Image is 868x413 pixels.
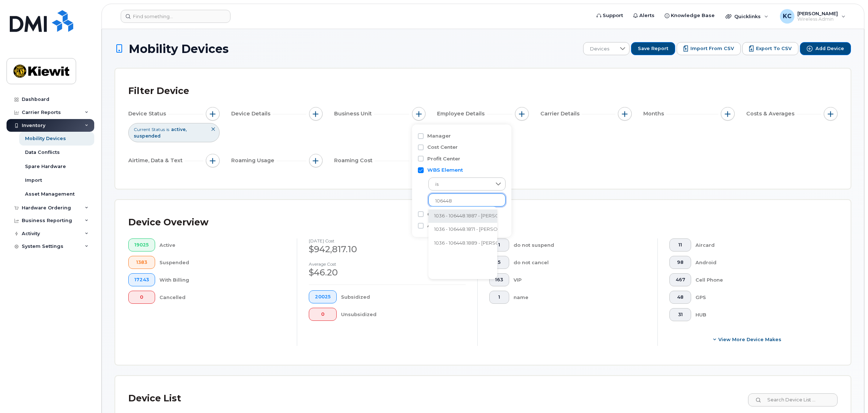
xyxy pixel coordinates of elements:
span: 1 [495,294,503,300]
span: 19025 [134,242,149,248]
span: active [171,127,187,132]
div: Suspended [159,256,286,269]
span: 17243 [134,277,149,283]
button: View More Device Makes [669,333,826,346]
span: View More Device Makes [718,336,781,343]
label: Cost Center [427,144,458,151]
span: Roaming Usage [231,157,277,164]
h4: Average cost [309,262,465,266]
span: Device Details [231,110,273,118]
div: Device List [128,389,181,408]
div: Cancelled [159,291,286,304]
input: Please enter 3 or more characters [435,198,499,204]
span: 467 [676,277,685,283]
div: Android [695,256,826,269]
button: 0 [128,291,155,304]
div: $46.20 [309,266,465,279]
span: Airtime, Data & Text [128,157,185,164]
span: Import from CSV [690,45,734,52]
button: Import from CSV [677,42,741,55]
span: Mobility Devices [129,42,229,55]
div: Filter Device [128,82,189,101]
div: Aircard [695,238,826,252]
button: 48 [669,291,692,304]
button: 1383 [128,256,155,269]
span: 1383 [134,259,149,265]
label: Manager [427,132,451,139]
span: is [429,178,491,191]
button: 98 [669,256,692,269]
span: Business Unit [334,110,374,118]
span: Device Status [128,110,168,118]
span: 48 [676,294,685,300]
span: 0 [134,294,149,300]
span: is [166,126,169,132]
div: Subsidized [341,290,466,303]
span: suspended [134,133,161,139]
div: Active [159,238,286,252]
span: Export to CSV [756,45,792,52]
button: 17243 [128,273,155,286]
button: Export to CSV [742,42,798,55]
span: Carrier Details [540,110,582,118]
span: 1 [495,242,503,248]
span: Months [643,110,666,118]
label: Additional Status [427,222,472,229]
button: 467 [669,273,692,286]
button: 163 [489,273,510,286]
li: 1036 - 106448.1871 - Kiewit Infrastr West Co [428,223,565,236]
span: 31 [676,312,685,318]
div: HUB [695,308,826,321]
div: VIP [514,273,646,286]
span: Employee Details [437,110,487,118]
button: 1 [489,291,510,304]
button: 0 [309,308,337,321]
input: Search Device List ... [748,393,838,406]
div: Device Overview [128,213,208,232]
button: Save Report [631,42,675,55]
li: 1036 - 106448.1887 - Kiewit Infrastr West Co [428,209,565,223]
div: do not cancel [514,256,646,269]
label: Profit Center [427,155,460,162]
button: 31 [669,308,692,321]
h4: [DATE] cost [309,238,465,243]
span: Save Report [638,45,668,52]
div: With Billing [159,273,286,286]
span: Costs & Averages [746,110,797,118]
span: 0 [315,311,331,317]
iframe: Messenger Launcher [836,381,863,408]
label: Company Code [427,211,467,218]
span: Roaming Cost [334,157,375,164]
button: 20025 [309,290,337,303]
label: WBS Element [427,167,463,173]
button: 19025 [128,238,155,252]
span: 20025 [315,294,331,300]
li: 1036 - 106448.1889 - Kiewit Infrastr West Co [428,236,565,250]
span: Devices [583,42,616,56]
div: $942,817.10 [309,243,465,255]
button: 5 [489,256,510,269]
div: name [514,291,646,304]
button: 1 [489,238,510,252]
button: Add Device [800,42,851,55]
span: 98 [676,259,685,265]
button: 11 [669,238,692,252]
span: 11 [676,242,685,248]
div: do not suspend [514,238,646,252]
span: Current Status [134,126,165,132]
span: Add Device [815,45,844,52]
div: Cell Phone [695,273,826,286]
span: 163 [495,277,503,283]
div: GPS [695,291,826,304]
span: 5 [495,259,503,265]
ul: Option List [428,206,565,279]
div: Unsubsidized [341,308,466,321]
